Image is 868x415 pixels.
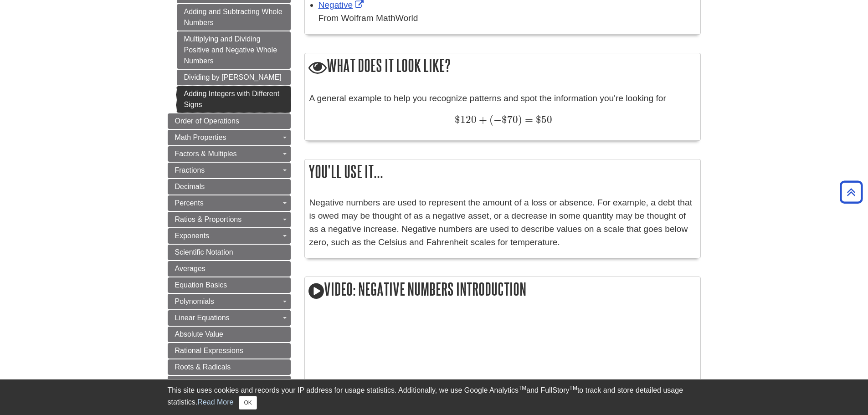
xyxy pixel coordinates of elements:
[502,113,507,126] span: $
[175,265,205,272] span: Averages
[168,228,291,244] a: Exponents
[175,248,233,256] span: Scientific Notation
[168,195,291,211] a: Percents
[168,130,291,145] a: Math Properties
[455,113,460,126] span: $
[168,163,291,178] a: Fractions
[175,199,204,207] span: Percents
[168,212,291,227] a: Ratios & Proportions
[175,363,231,371] span: Roots & Radicals
[536,113,541,126] span: $
[518,113,522,126] span: )
[309,196,696,249] p: Negative numbers are used to represent the amount of a loss or absence. For example, a debt that ...
[168,376,291,391] a: Quadratic
[309,92,696,105] p: A general example to help you recognize patterns and spot the information you're looking for
[175,330,223,338] span: Absolute Value
[168,277,291,293] a: Equation Basics
[168,310,291,326] a: Linear Equations
[175,314,230,322] span: Linear Equations
[493,113,502,126] span: −
[177,4,291,31] a: Adding and Subtracting Whole Numbers
[519,385,526,391] sup: TM
[175,297,214,305] span: Polynomials
[541,113,552,126] span: 50
[175,117,239,125] span: Order of Operations
[168,179,291,195] a: Decimals
[305,277,700,303] h2: Video: Negative Numbers Introduction
[168,385,701,410] div: This site uses cookies and records your IP address for usage statistics. Additionally, we use Goo...
[177,70,291,85] a: Dividing by [PERSON_NAME]
[175,347,243,354] span: Rational Expressions
[305,53,700,79] h2: What does it look like?
[175,183,205,190] span: Decimals
[168,261,291,277] a: Averages
[168,245,291,260] a: Scientific Notation
[177,31,291,69] a: Multiplying and Dividing Positive and Negative Whole Numbers
[168,327,291,342] a: Absolute Value
[175,281,227,289] span: Equation Basics
[197,398,233,406] a: Read More
[477,113,487,126] span: +
[175,150,237,158] span: Factors & Multiples
[507,113,518,126] span: 70
[522,113,533,126] span: =
[168,146,291,162] a: Factors & Multiples
[837,186,866,198] a: Back to Top
[460,113,477,126] span: 120
[168,113,291,129] a: Order of Operations
[168,359,291,375] a: Roots & Radicals
[177,86,291,113] a: Adding Integers with Different Signs
[239,396,257,410] button: Close
[318,12,696,25] div: From Wolfram MathWorld
[175,215,242,223] span: Ratios & Proportions
[168,343,291,359] a: Rational Expressions
[487,113,493,126] span: (
[175,166,205,174] span: Fractions
[175,133,226,141] span: Math Properties
[175,232,210,240] span: Exponents
[305,159,700,184] h2: You'll use it...
[570,385,577,391] sup: TM
[168,294,291,309] a: Polynomials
